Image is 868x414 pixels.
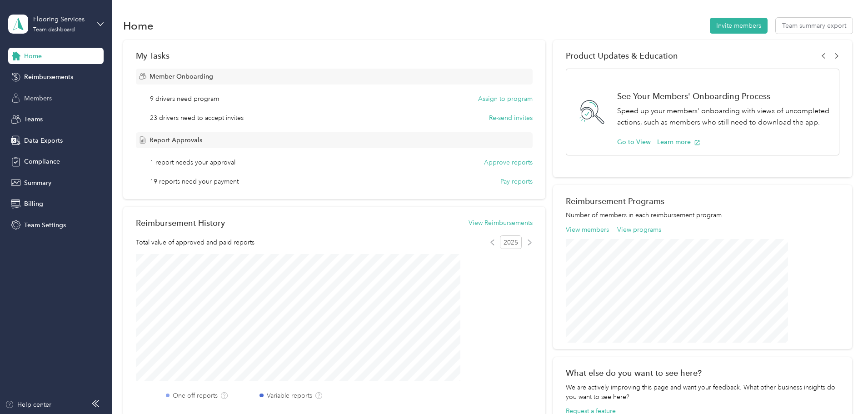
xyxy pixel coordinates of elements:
[150,113,244,123] span: 23 drivers need to accept invites
[24,199,43,209] span: Billing
[24,178,51,188] span: Summary
[24,220,66,230] span: Team Settings
[617,105,829,128] p: Speed up your members' onboarding with views of uncompleted actions, such as members who still ne...
[566,51,678,60] span: Product Updates & Education
[566,196,839,206] h2: Reimbursement Programs
[24,72,73,82] span: Reimbursements
[136,238,254,247] span: Total value of approved and paid reports
[33,27,75,33] div: Team dashboard
[33,15,90,24] div: Flooring Services
[24,136,63,145] span: Data Exports
[150,72,213,81] span: Member Onboarding
[489,113,533,123] button: Re-send invites
[566,225,609,234] button: View members
[150,94,219,104] span: 9 drivers need program
[150,177,239,186] span: 19 reports need your payment
[173,391,218,400] label: One-off reports
[267,391,312,400] label: Variable reports
[500,177,533,186] button: Pay reports
[566,383,839,402] div: We are actively improving this page and want your feedback. What other business insights do you w...
[776,18,853,34] button: Team summary export
[24,157,60,166] span: Compliance
[24,51,42,61] span: Home
[710,18,768,34] button: Invite members
[566,368,839,378] div: What else do you want to see here?
[500,235,522,249] span: 2025
[469,218,533,228] button: View Reimbursements
[817,363,868,414] iframe: Everlance-gr Chat Button Frame
[566,210,839,220] p: Number of members in each reimbursement program.
[24,94,52,103] span: Members
[123,21,154,30] h1: Home
[136,218,225,228] h2: Reimbursement History
[478,94,533,104] button: Assign to program
[617,225,661,234] button: View programs
[150,135,202,145] span: Report Approvals
[617,91,829,101] h1: See Your Members' Onboarding Process
[24,115,43,124] span: Teams
[617,137,651,147] button: Go to View
[5,400,51,409] button: Help center
[150,158,235,167] span: 1 report needs your approval
[657,137,700,147] button: Learn more
[484,158,533,167] button: Approve reports
[136,51,533,60] div: My Tasks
